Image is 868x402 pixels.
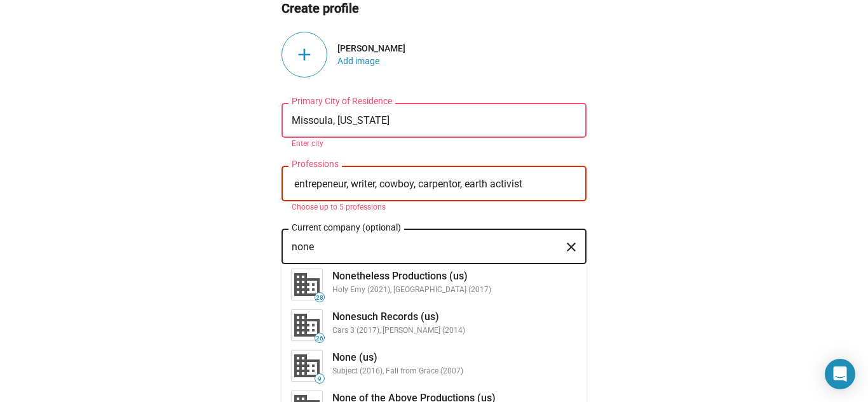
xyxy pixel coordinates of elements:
mat-error: Enter city [292,139,576,149]
div: Nonetheless Productions (us) [332,269,576,283]
div: None (us) [332,351,576,364]
span: 9 [315,375,324,383]
div: Cars 3 (2017), [PERSON_NAME] (2014) [332,326,576,336]
div: Holy Emy (2021), [GEOGRAPHIC_DATA] (2017) [332,285,576,295]
div: Open Intercom Messenger [825,359,855,389]
div: Nonesuch Records (us) [332,310,576,323]
mat-icon: close [564,238,579,257]
button: Open Add Image Dialog [337,56,379,66]
mat-error: Choose up to 5 professions [292,203,576,213]
img: undefined [292,269,322,300]
img: undefined [292,351,322,381]
div: Subject (2016), Fall from Grace (2007) [332,366,576,377]
span: 26 [315,335,324,342]
span: 28 [315,294,324,302]
div: [PERSON_NAME] [337,43,587,53]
